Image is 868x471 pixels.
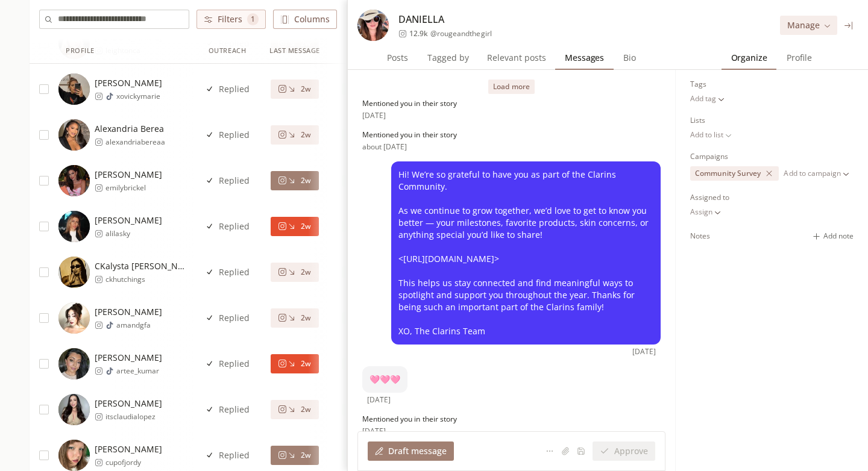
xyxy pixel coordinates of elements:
[398,169,653,337] span: Hi! We’re so grateful to have you as part of the Clarins Community. As we continue to grow togeth...
[593,441,655,461] button: Approve
[632,347,656,357] span: [DATE]
[695,169,761,178] span: Community Survey
[271,80,318,99] button: 2w
[271,171,318,190] button: 2w
[95,169,162,181] span: [PERSON_NAME]
[58,394,90,425] img: https://lookalike-images.influencerlist.ai/profiles/6351086d-06c8-4285-9672-00c6098f00af.jpg
[375,445,447,457] div: Draft message
[58,257,90,288] img: https://lookalike-images.influencerlist.ai/profiles/8738592b-9577-4271-84ec-aa5303f23654.jpg
[423,49,474,66] span: Tagged by
[362,142,407,152] span: about [DATE]
[301,313,311,323] span: 2w
[219,449,250,461] span: Replied
[367,395,391,405] span: [DATE]
[271,446,318,465] button: 2w
[346,451,412,460] span: Community Survey
[58,119,90,151] img: https://lookalike-images.influencerlist.ai/profiles/ebdd281c-58f2-4c71-8f67-e48efb5ce42b.jpg
[301,84,311,94] span: 2w
[105,275,189,284] span: ckhutchings
[95,443,162,455] span: [PERSON_NAME]
[116,92,162,101] span: xovickymarie
[95,260,189,272] span: CKalysta [PERSON_NAME]
[58,165,90,196] img: https://lookalike-images.influencerlist.ai/profiles/00350905-3c65-49e8-aee3-292ece6da858.jpg
[58,348,90,379] img: https://lookalike-images.influencerlist.ai/profiles/473e25af-63e6-4db0-bc21-4e5bea1a30da.jpg
[301,130,311,140] span: 2w
[301,267,311,277] span: 2w
[95,306,162,318] span: [PERSON_NAME]
[346,222,412,231] span: Community Survey
[105,183,162,193] span: emilybrickel
[362,130,457,140] span: Mentioned you in their story
[382,49,413,66] span: Posts
[219,266,250,278] span: Replied
[346,130,412,140] span: Community Survey
[690,193,729,202] div: Assigned to
[219,358,250,370] span: Replied
[780,16,837,35] button: Manage
[430,29,491,39] span: @ rougeandthegirl
[690,116,705,125] div: Lists
[409,29,428,39] span: 12.9k
[273,10,337,29] button: Columns
[247,13,259,25] span: 1
[58,302,90,334] img: https://lookalike-images.influencerlist.ai/profiles/edbdccb5-327e-4b9c-b0fa-6d9b8f94bcb4.jpg
[95,398,162,410] span: [PERSON_NAME]
[219,83,250,95] span: Replied
[197,10,266,29] button: Filters 1
[301,359,311,369] span: 2w
[105,229,162,239] span: alilasky
[219,175,250,187] span: Replied
[362,426,386,436] span: [DATE]
[560,49,609,66] span: Messages
[346,267,412,277] span: Community Survey
[219,129,250,141] span: Replied
[346,176,412,186] span: Community Survey
[398,12,444,27] span: DANIELLA
[357,10,389,41] img: https://lookalike-images.influencerlist.ai/profiles/4f3fb0a5-ed6b-4776-8044-cba014ff1d29.jpg
[346,84,412,94] span: Community Survey
[95,352,162,364] span: [PERSON_NAME]
[271,217,318,236] button: 2w
[58,440,90,471] img: https://lookalike-images.influencerlist.ai/profiles/6d2ce9f4-948e-4cdf-b912-62c8eb964a3d.jpg
[58,211,90,242] img: https://lookalike-images.influencerlist.ai/profiles/43056fee-5e07-48a8-8df2-49baa5e3ad92.jpg
[219,312,250,324] span: Replied
[370,373,400,385] span: 🩷🩷🩷
[116,320,162,330] span: amandgfa
[219,220,250,232] span: Replied
[271,308,318,328] button: 2w
[807,229,858,243] button: Add note
[346,359,412,369] span: Community Survey
[690,80,706,89] div: Tags
[116,366,162,376] span: artee_kumar
[726,49,772,66] span: Organize
[219,404,250,416] span: Replied
[271,400,318,419] button: 2w
[66,46,95,56] div: Profile
[105,137,165,147] span: alexandriabereaa
[301,451,311,460] span: 2w
[690,231,710,241] div: Notes
[271,125,318,145] button: 2w
[362,414,457,424] span: Mentioned you in their story
[482,49,551,66] span: Relevant posts
[95,123,165,135] span: Alexandria Berea
[95,214,162,226] span: [PERSON_NAME]
[105,412,162,422] span: itsclaudialopez
[362,99,457,108] span: Mentioned you in their story
[368,441,454,461] button: Draft message
[398,29,492,39] a: 12.9k@rougeandthegirl
[488,80,534,94] button: Load more
[269,46,320,56] div: Last Message
[209,46,246,56] div: Outreach
[271,263,318,282] button: 2w
[362,111,386,120] span: [DATE]
[58,73,90,105] img: https://lookalike-images.influencerlist.ai/profiles/dbfdfdc3-4e21-4be1-b16e-b35fcfcac935.jpg
[346,313,412,323] span: Community Survey
[105,458,162,467] span: cupofjordy
[301,405,311,414] span: 2w
[301,176,311,186] span: 2w
[271,354,318,373] button: 2w
[301,222,311,231] span: 2w
[95,77,162,89] span: [PERSON_NAME]
[618,49,641,66] span: Bio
